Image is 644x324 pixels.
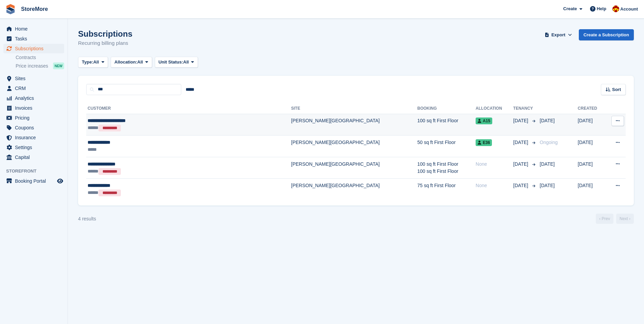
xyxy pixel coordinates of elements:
[291,157,418,179] td: [PERSON_NAME][GEOGRAPHIC_DATA]
[3,176,64,186] a: menu
[417,114,476,136] td: 100 sq ft First Floor
[3,113,64,123] a: menu
[159,59,183,66] span: Unit Status:
[540,118,555,123] span: [DATE]
[16,63,48,69] span: Price increases
[417,157,476,179] td: 100 sq ft First Floor 100 sq ft First Floor
[15,24,56,34] span: Home
[18,3,51,15] a: StoreMore
[86,103,291,114] th: Customer
[3,152,64,162] a: menu
[578,157,605,179] td: [DATE]
[15,123,56,132] span: Coupons
[476,161,513,168] div: None
[594,214,635,224] nav: Page
[476,103,513,114] th: Allocation
[540,183,555,188] span: [DATE]
[417,179,476,200] td: 75 sq ft First Floor
[16,54,64,61] a: Contracts
[15,74,56,83] span: Sites
[551,32,565,38] span: Export
[291,136,418,157] td: [PERSON_NAME][GEOGRAPHIC_DATA]
[3,103,64,113] a: menu
[417,103,476,114] th: Booking
[578,114,605,136] td: [DATE]
[78,57,108,68] button: Type: All
[15,113,56,123] span: Pricing
[16,62,64,70] a: Price increases NEW
[513,139,530,146] span: [DATE]
[578,103,605,114] th: Created
[3,143,64,152] a: menu
[114,59,137,66] span: Allocation:
[540,161,555,167] span: [DATE]
[3,84,64,93] a: menu
[3,133,64,142] a: menu
[15,93,56,103] span: Analytics
[578,136,605,157] td: [DATE]
[476,118,492,124] span: A15
[291,179,418,200] td: [PERSON_NAME][GEOGRAPHIC_DATA]
[15,133,56,142] span: Insurance
[3,24,64,34] a: menu
[56,177,64,185] a: Preview store
[291,114,418,136] td: [PERSON_NAME][GEOGRAPHIC_DATA]
[78,39,132,47] p: Recurring billing plans
[597,5,606,12] span: Help
[476,182,513,189] div: None
[417,136,476,157] td: 50 sq ft First Floor
[513,161,530,168] span: [DATE]
[620,6,638,13] span: Account
[15,34,56,43] span: Tasks
[596,214,613,224] a: Previous
[540,140,558,145] span: Ongoing
[15,152,56,162] span: Capital
[291,103,418,114] th: Site
[612,5,619,12] img: Store More Team
[3,74,64,83] a: menu
[578,179,605,200] td: [DATE]
[78,29,132,38] h1: Subscriptions
[53,62,64,69] div: NEW
[513,117,530,124] span: [DATE]
[616,214,634,224] a: Next
[3,44,64,53] a: menu
[513,103,537,114] th: Tenancy
[183,59,189,66] span: All
[579,29,634,40] a: Create a Subscription
[3,34,64,43] a: menu
[137,59,143,66] span: All
[82,59,93,66] span: Type:
[155,57,198,68] button: Unit Status: All
[513,182,530,189] span: [DATE]
[15,84,56,93] span: CRM
[5,4,16,14] img: stora-icon-8386f47178a22dfd0bd8f6a31ec36ba5ce8667c1dd55bd0f319d3a0aa187defe.svg
[111,57,152,68] button: Allocation: All
[3,93,64,103] a: menu
[3,123,64,132] a: menu
[93,59,99,66] span: All
[15,44,56,53] span: Subscriptions
[6,168,68,175] span: Storefront
[563,5,577,12] span: Create
[544,29,573,40] button: Export
[612,86,621,93] span: Sort
[476,139,492,146] span: E36
[78,215,96,222] div: 4 results
[15,143,56,152] span: Settings
[15,176,56,186] span: Booking Portal
[15,103,56,113] span: Invoices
